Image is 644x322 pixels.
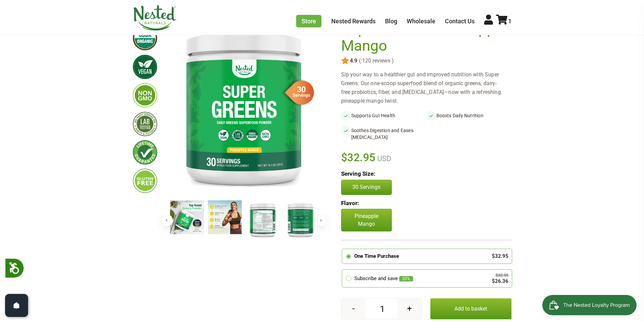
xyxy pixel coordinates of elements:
button: Open [5,294,28,317]
a: Contact Us [445,18,475,25]
span: USD [376,154,391,163]
img: glutenfree [133,169,157,193]
a: Nested Rewards [331,18,376,25]
img: sg-servings-30.png [280,78,314,107]
button: Add to basket [430,298,511,319]
b: Serving Size: [341,170,375,177]
img: Super Greens - Pineapple Mango [246,200,280,239]
img: lifetimeguarantee [133,140,157,165]
span: ( 120 reviews ) [357,58,394,64]
img: vegan [133,55,157,79]
span: 4.9 [349,58,357,64]
p: Pineapple Mango [341,209,392,231]
button: - [341,299,365,319]
span: 1 [508,18,511,25]
span: $32.95 [341,150,376,165]
button: 30 Servings [341,180,392,195]
button: Previous [161,214,173,226]
button: Next [315,214,327,226]
a: 1 [496,18,511,25]
div: Sip your way to a healthier gut and improved nutrition with Super Greens. Our one-scoop superfood... [341,70,511,105]
li: Boosts Daily Nutrition [426,111,511,120]
img: Super Greens - Pineapple Mango [170,200,204,234]
h1: Super Greens - Pineapple Mango [341,21,508,54]
img: Super Greens - Pineapple Mango [208,200,242,234]
img: Super Greens - Pineapple Mango [168,21,319,195]
img: usdaorganic [133,26,157,50]
button: + [398,299,422,319]
img: star.svg [341,57,349,65]
img: gmofree [133,83,157,107]
a: Blog [385,18,397,25]
iframe: Button to open loyalty program pop-up [542,295,637,315]
a: Wholesale [407,18,435,25]
li: Supports Gut Health [341,111,426,120]
b: Flavor: [341,200,359,206]
img: Nested Naturals [133,5,177,31]
li: Soothes Digestion and Eases [MEDICAL_DATA] [341,126,426,142]
img: Super Greens - Pineapple Mango [284,200,317,239]
img: thirdpartytested [133,112,157,136]
a: Store [296,15,321,27]
p: 30 Servings [348,183,385,191]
